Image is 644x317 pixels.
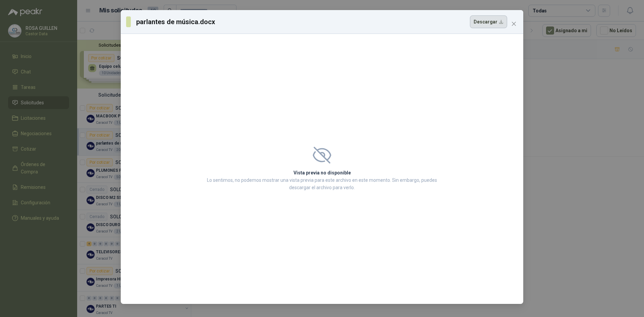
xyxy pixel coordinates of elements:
[470,15,507,28] button: Descargar
[205,176,439,191] p: Lo sentimos, no podemos mostrar una vista previa para este archivo en este momento. Sin embargo, ...
[205,169,439,176] h2: Vista previa no disponible
[511,21,517,27] span: close
[136,17,216,27] h3: parlantes de música.docx
[508,18,519,29] button: Close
